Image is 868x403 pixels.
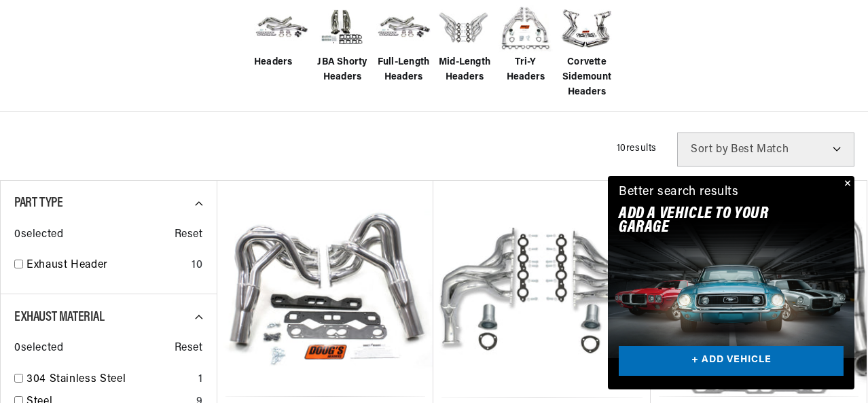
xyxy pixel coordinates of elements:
[838,176,854,192] button: Close
[560,55,614,101] span: Corvette Sidemount Headers
[26,257,186,275] a: Exhaust Header
[14,311,105,324] span: Exhaust Material
[198,371,203,389] div: 1
[315,55,369,86] span: JBA Shorty Headers
[315,1,369,86] a: JBA Shorty Headers JBA Shorty Headers
[14,340,63,357] span: 0 selected
[619,346,844,376] a: + ADD VEHICLE
[254,55,293,70] span: Headers
[315,5,369,50] img: JBA Shorty Headers
[560,1,614,101] a: Corvette Sidemount Headers Corvette Sidemount Headers
[619,183,739,203] div: Better search results
[376,55,431,86] span: Full-Length Headers
[437,55,492,86] span: Mid-Length Headers
[677,133,854,167] select: Sort by
[14,196,62,210] span: Part Type
[437,1,492,86] a: Mid-Length Headers Mid-Length Headers
[254,6,308,49] img: Headers
[499,55,553,86] span: Tri-Y Headers
[437,1,492,55] img: Mid-Length Headers
[560,1,614,55] img: Corvette Sidemount Headers
[14,226,63,244] span: 0 selected
[617,143,657,154] span: 10 results
[376,6,431,49] img: Full-Length Headers
[376,1,431,86] a: Full-Length Headers Full-Length Headers
[192,257,202,275] div: 10
[619,207,810,235] h2: Add A VEHICLE to your garage
[26,371,193,389] a: 304 Stainless Steel
[691,144,728,155] span: Sort by
[175,340,203,357] span: Reset
[499,1,553,55] img: Tri-Y Headers
[175,226,203,244] span: Reset
[254,1,308,70] a: Headers Headers
[499,1,553,86] a: Tri-Y Headers Tri-Y Headers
